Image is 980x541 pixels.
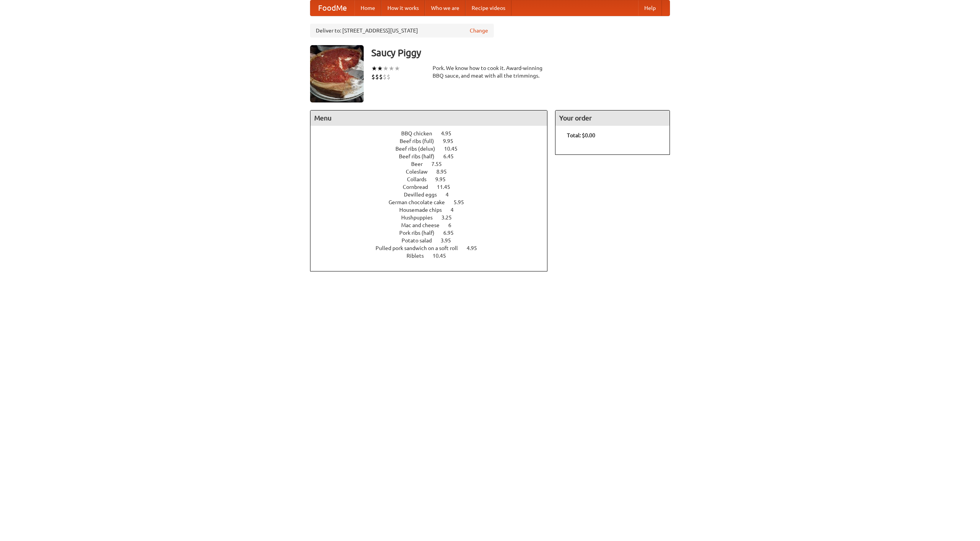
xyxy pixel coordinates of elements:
a: Devilled eggs 4 [404,192,463,198]
a: Who we are [425,0,465,16]
a: BBQ chicken 4.95 [401,130,465,136]
span: 11.45 [437,184,458,190]
a: Coleslaw 8.95 [406,169,461,175]
a: Hushpuppies 3.25 [401,214,466,221]
img: angular.jpg [310,45,364,102]
a: Riblets 10.45 [407,253,460,259]
span: 3.95 [441,237,459,244]
span: Devilled eggs [404,192,444,198]
span: German chocolate cake [389,199,452,205]
a: Beer 7.55 [411,161,456,167]
a: Housemade chips 4 [399,207,468,213]
span: Hushpuppies [401,214,440,221]
a: Mac and cheese 6 [401,222,465,228]
span: Beef ribs (full) [400,138,442,144]
span: Housemade chips [399,207,449,213]
a: Beef ribs (full) 9.95 [400,138,467,144]
span: 9.95 [443,138,461,144]
b: Total: $0.00 [567,132,595,138]
a: Beef ribs (delux) 10.45 [395,146,472,152]
span: Beer [411,161,430,167]
div: Pork. We know how to cook it. Award-winning BBQ sauce, and meat with all the trimmings. [433,64,547,80]
span: Coleslaw [406,169,435,175]
a: How it works [381,0,425,16]
a: Pulled pork sandwich on a soft roll 4.95 [376,245,491,251]
span: Beef ribs (half) [399,153,442,159]
span: 4.95 [441,130,459,136]
li: ★ [394,64,400,73]
a: Potato salad 3.95 [402,237,465,244]
span: Collards [407,176,434,182]
li: $ [387,73,390,81]
span: Riblets [407,253,431,259]
span: 6 [448,222,459,228]
span: Cornbread [403,184,436,190]
span: 7.55 [431,161,449,167]
span: 6.45 [443,153,461,159]
span: 3.25 [441,214,459,221]
span: Potato salad [402,237,439,244]
a: FoodMe [310,0,354,16]
span: 6.95 [443,230,461,236]
a: Cornbread 11.45 [403,184,464,190]
li: $ [383,73,387,81]
a: Home [354,0,381,16]
li: ★ [389,64,394,73]
li: ★ [383,64,389,73]
span: Mac and cheese [401,222,447,228]
span: 4.95 [467,245,485,251]
li: $ [375,73,379,81]
span: 9.95 [435,176,453,182]
span: Pulled pork sandwich on a soft roll [376,245,465,251]
span: 5.95 [454,199,472,205]
span: 8.95 [436,169,454,175]
li: ★ [371,64,377,73]
a: German chocolate cake 5.95 [389,199,478,205]
h3: Saucy Piggy [371,45,670,60]
a: Beef ribs (half) 6.45 [399,153,468,159]
a: Collards 9.95 [407,176,460,182]
li: ★ [377,64,383,73]
div: Deliver to: [STREET_ADDRESS][US_STATE] [310,24,494,37]
a: Pork ribs (half) 6.95 [399,230,468,236]
span: 10.45 [433,253,454,259]
span: BBQ chicken [401,130,440,136]
h4: Your order [555,110,670,126]
a: Help [638,0,662,16]
a: Recipe videos [465,0,511,16]
span: 4 [446,192,456,198]
span: 4 [451,207,461,213]
li: $ [371,73,375,81]
a: Change [470,27,488,34]
h4: Menu [310,110,547,126]
span: Beef ribs (delux) [395,146,443,152]
span: 10.45 [444,146,465,152]
li: $ [379,73,383,81]
span: Pork ribs (half) [399,230,442,236]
